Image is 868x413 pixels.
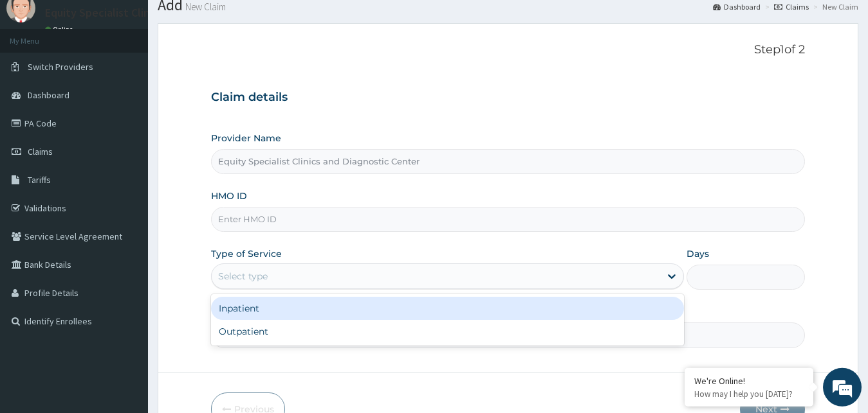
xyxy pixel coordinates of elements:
[45,7,278,19] p: Equity Specialist Clinics and Diagnostic Center
[687,247,709,260] label: Days
[211,247,282,260] label: Type of Service
[211,189,247,202] label: HMO ID
[28,146,53,157] span: Claims
[183,2,226,12] small: New Claim
[713,1,761,12] a: Dashboard
[694,375,804,387] div: We're Online!
[211,43,806,57] p: Step 1 of 2
[28,89,69,101] span: Dashboard
[211,91,806,105] h3: Claim details
[45,25,76,34] a: Online
[218,270,268,283] div: Select type
[28,61,93,73] span: Switch Providers
[211,207,806,232] input: Enter HMO ID
[211,132,281,145] label: Provider Name
[28,174,51,186] span: Tariffs
[211,320,685,343] div: Outpatient
[774,1,809,12] a: Claims
[694,389,804,400] p: How may I help you today?
[211,297,685,320] div: Inpatient
[810,1,858,12] li: New Claim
